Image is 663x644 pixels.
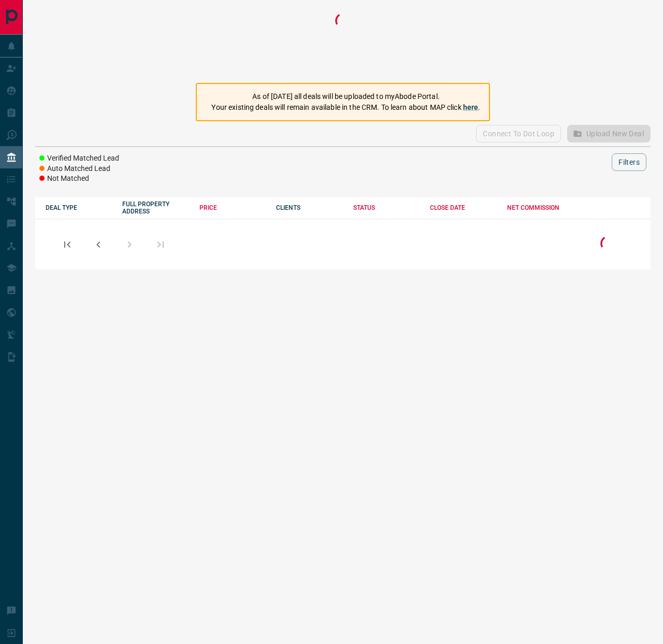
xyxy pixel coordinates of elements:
p: As of [DATE] all deals will be uploaded to myAbode Portal. [211,91,480,102]
button: Filters [612,153,646,171]
div: Loading [333,10,353,73]
div: STATUS [353,204,420,211]
div: CLIENTS [276,204,342,211]
div: DEAL TYPE [46,204,112,211]
li: Auto Matched Lead [39,164,119,174]
a: here [463,103,479,111]
li: Not Matched [39,174,119,184]
div: PRICE [199,204,266,211]
p: Your existing deals will remain available in the CRM. To learn about MAP click . [211,102,480,113]
div: Loading [598,233,618,255]
div: NET COMMISSION [507,204,574,211]
div: CLOSE DATE [430,204,497,211]
div: FULL PROPERTY ADDRESS [122,201,189,215]
li: Verified Matched Lead [39,153,119,164]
